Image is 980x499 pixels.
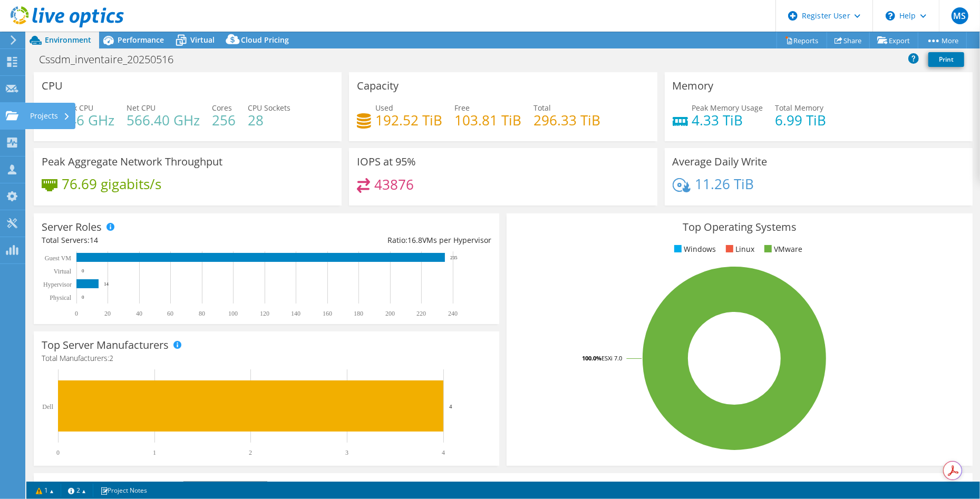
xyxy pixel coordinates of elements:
a: Share [827,32,870,48]
span: Total [533,103,551,113]
span: 2 [109,353,113,363]
div: Total Servers: [42,234,267,246]
text: 3 [345,449,348,456]
text: 20 [104,310,111,317]
div: Projects [25,103,75,129]
h4: 103.81 TiB [454,114,521,126]
h3: Peak Aggregate Network Throughput [42,156,222,168]
text: 0 [56,449,60,456]
li: Memory [709,481,750,493]
text: 160 [323,310,332,317]
span: 14 [90,235,98,245]
span: Used [375,103,393,113]
span: Environment [45,35,91,45]
a: Project Notes [93,484,154,497]
text: Hypervisor [43,281,72,288]
span: Performance [118,35,164,45]
h4: 256 [212,114,236,126]
li: CPU [757,481,784,493]
text: 180 [354,310,363,317]
text: 220 [416,310,426,317]
h3: IOPS at 95% [357,156,416,168]
text: 100 [228,310,238,317]
text: 40 [136,310,142,317]
span: 16.8 [407,235,422,245]
span: Peak Memory Usage [692,103,763,113]
text: 80 [199,310,205,317]
h3: Average Daily Write [673,156,768,168]
h4: 4.33 TiB [692,114,763,126]
h4: 11.26 TiB [695,178,754,190]
li: Windows [672,243,716,255]
h3: Top Operating Systems [515,221,964,233]
text: 60 [167,310,173,317]
tspan: ESXi 7.0 [601,354,622,362]
a: 1 [28,484,61,497]
h4: Total Manufacturers: [42,353,491,364]
text: 2 [249,449,252,456]
span: Total Memory [775,103,824,113]
h4: 546 GHz [61,114,114,126]
h4: 296.33 TiB [533,114,600,126]
a: Print [928,52,964,67]
li: Linux [723,243,755,255]
text: 1 [153,449,156,456]
a: More [918,32,967,48]
svg: \n [886,11,895,21]
h4: 28 [248,114,290,126]
text: 0 [75,310,78,317]
text: 120 [260,310,269,317]
span: MS [952,7,968,24]
h4: 43876 [374,179,414,190]
text: 200 [385,310,395,317]
h3: Top Server Manufacturers [42,339,169,351]
text: 0 [82,268,84,273]
h4: 6.99 TiB [775,114,827,126]
text: 140 [291,310,300,317]
a: Reports [777,32,827,48]
text: Virtual [54,268,72,275]
text: Physical [50,294,71,301]
text: 235 [450,255,458,260]
h3: CPU [42,80,63,92]
span: Cloud Pricing [241,35,289,45]
text: 4 [449,403,452,409]
h4: 76.69 gigabits/s [62,178,161,190]
span: Free [454,103,470,113]
span: Virtual [190,35,215,45]
h3: Server Roles [42,221,102,233]
div: Ratio: VMs per Hypervisor [267,234,492,246]
text: 14 [104,281,109,287]
span: Net CPU [127,103,156,113]
text: Dell [42,403,53,410]
h4: 192.52 TiB [375,114,442,126]
text: 4 [442,449,445,456]
h1: Cssdm_inventaire_20250516 [34,54,190,65]
a: 2 [61,484,93,497]
a: Export [869,32,918,48]
span: CPU Sockets [248,103,290,113]
li: Latency [884,481,924,493]
li: Network Throughput [791,481,877,493]
li: IOPS [930,481,959,493]
h3: Capacity [357,80,399,92]
span: Peak CPU [61,103,93,113]
text: 0 [82,295,84,300]
tspan: 100.0% [582,354,601,362]
text: Guest VM [45,255,71,262]
h4: 566.40 GHz [127,114,200,126]
span: Cores [212,103,232,113]
li: VMware [762,243,803,255]
h3: Memory [673,80,714,92]
text: 240 [448,310,458,317]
